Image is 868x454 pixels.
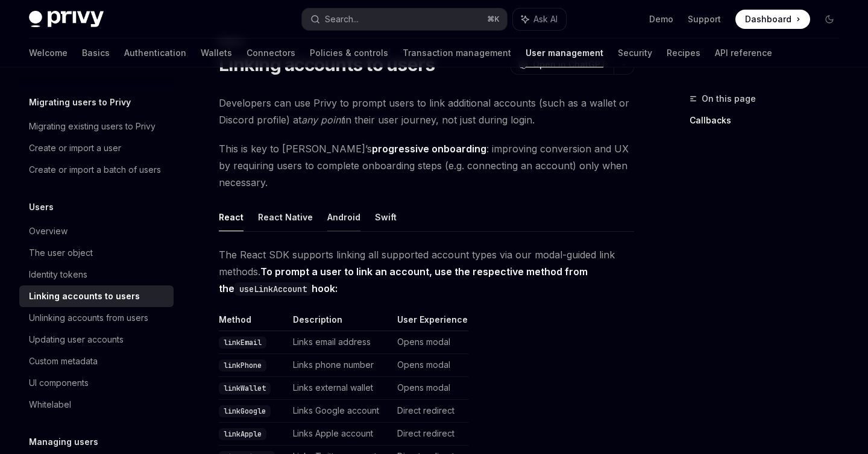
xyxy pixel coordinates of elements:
strong: progressive onboarding [372,143,486,155]
h5: Managing users [29,435,98,449]
a: Basics [82,39,110,67]
div: Updating user accounts [29,332,124,347]
code: linkPhone [219,359,266,372]
button: Toggle dark mode [820,10,839,29]
button: Android [327,203,360,231]
code: useLinkAccount [234,282,312,296]
a: Dashboard [735,10,810,29]
div: UI components [29,376,89,390]
code: linkApple [219,428,266,440]
h5: Migrating users to Privy [29,95,131,110]
td: Opens modal [392,377,468,400]
a: Custom metadata [19,350,174,372]
a: UI components [19,372,174,394]
td: Links Google account [288,400,392,423]
a: The user object [19,242,174,264]
span: Developers can use Privy to prompt users to link additional accounts (such as a wallet or Discord... [219,95,634,128]
a: Policies & controls [310,39,388,67]
button: Ask AI [513,8,566,30]
th: Description [288,314,392,331]
span: This is key to [PERSON_NAME]’s : improving conversion and UX by requiring users to complete onboa... [219,140,634,191]
a: Authentication [124,39,186,67]
div: Migrating existing users to Privy [29,119,156,134]
div: Linking accounts to users [29,289,140,303]
td: Links Apple account [288,423,392,446]
span: Dashboard [745,13,791,25]
td: Direct redirect [392,400,468,423]
div: Identity tokens [29,267,87,282]
a: Updating user accounts [19,329,174,350]
td: Links external wallet [288,377,392,400]
div: Create or import a user [29,141,121,155]
div: Whitelabel [29,397,71,412]
button: React Native [258,203,313,231]
div: Unlinking accounts from users [29,311,148,325]
span: ⌘ K [487,14,500,24]
a: Demo [649,13,673,25]
a: Transaction management [403,39,511,67]
a: Support [688,13,721,25]
div: Create or import a batch of users [29,163,161,177]
a: Create or import a user [19,137,174,159]
a: Unlinking accounts from users [19,307,174,329]
a: Overview [19,220,174,242]
a: Create or import a batch of users [19,159,174,181]
td: Direct redirect [392,423,468,446]
th: User Experience [392,314,468,331]
img: dark logo [29,11,104,28]
a: Connectors [247,39,295,67]
div: Custom metadata [29,354,98,368]
th: Method [219,314,288,331]
strong: To prompt a user to link an account, use the respective method from the hook: [219,266,588,294]
code: linkEmail [219,337,266,349]
a: Linking accounts to users [19,285,174,307]
div: Search... [325,12,359,26]
code: linkWallet [219,382,271,394]
code: linkGoogle [219,405,271,417]
a: Migrating existing users to Privy [19,116,174,137]
a: Wallets [201,39,232,67]
a: Recipes [667,39,700,67]
a: API reference [715,39,772,67]
h5: Users [29,200,54,214]
a: Identity tokens [19,264,174,285]
span: On this page [702,92,756,106]
div: The user object [29,246,93,260]
span: The React SDK supports linking all supported account types via our modal-guided link methods. [219,246,634,297]
td: Links email address [288,331,392,354]
button: Search...⌘K [302,8,506,30]
a: Whitelabel [19,394,174,415]
a: Callbacks [690,111,849,130]
td: Opens modal [392,354,468,377]
a: Security [618,39,652,67]
td: Links phone number [288,354,392,377]
a: User management [526,39,603,67]
div: Overview [29,224,68,238]
span: Ask AI [533,13,558,25]
button: React [219,203,244,231]
a: Welcome [29,39,68,67]
em: any point [301,114,344,126]
td: Opens modal [392,331,468,354]
button: Swift [375,203,397,231]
